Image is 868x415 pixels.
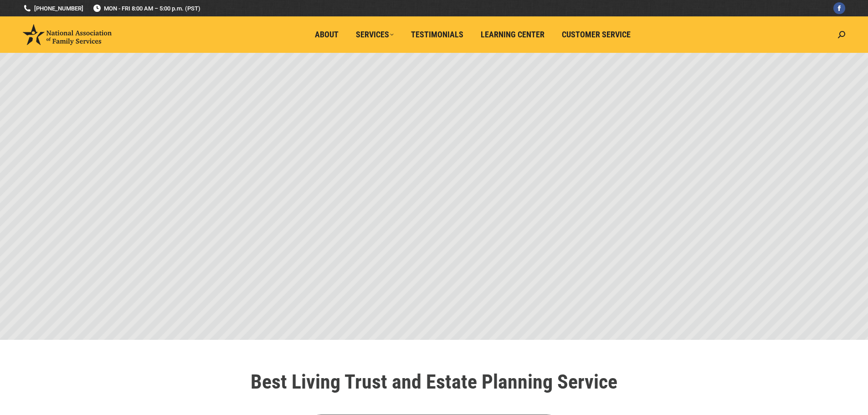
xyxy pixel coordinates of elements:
span: Customer Service [562,30,631,40]
span: Services [356,30,394,40]
span: About [315,30,339,40]
a: [PHONE_NUMBER] [23,4,83,13]
a: Customer Service [555,26,637,43]
a: Testimonials [405,26,470,43]
span: Learning Center [481,30,544,40]
a: Facebook page opens in new window [833,2,845,14]
h1: Best Living Trust and Estate Planning Service [179,372,689,392]
a: Learning Center [474,26,551,43]
span: MON - FRI 8:00 AM – 5:00 p.m. (PST) [92,4,200,13]
span: Testimonials [411,30,463,40]
img: National Association of Family Services [23,24,112,45]
a: About [308,26,345,43]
